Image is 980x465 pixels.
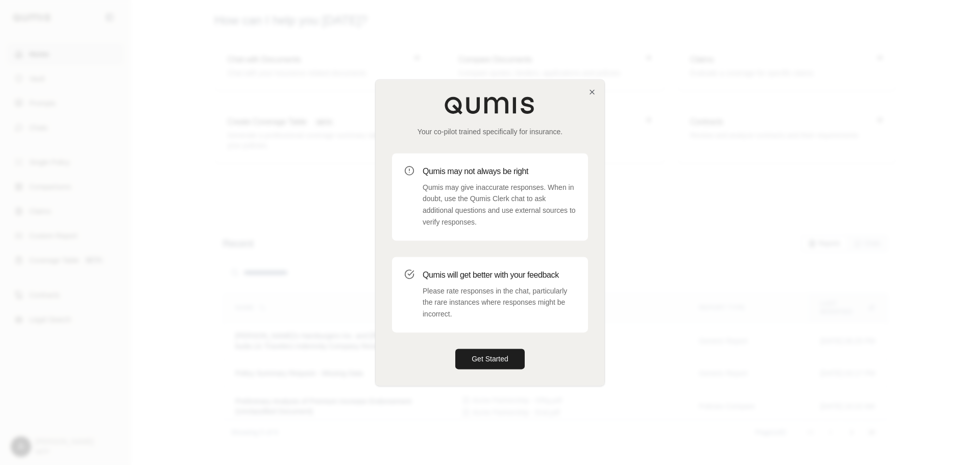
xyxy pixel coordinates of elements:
[423,269,576,281] h3: Qumis will get better with your feedback
[423,285,576,320] p: Please rate responses in the chat, particularly the rare instances where responses might be incor...
[392,127,588,137] p: Your co-pilot trained specifically for insurance.
[455,349,525,369] button: Get Started
[444,96,536,114] img: Qumis Logo
[423,182,576,228] p: Qumis may give inaccurate responses. When in doubt, use the Qumis Clerk chat to ask additional qu...
[423,165,576,178] h3: Qumis may not always be right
